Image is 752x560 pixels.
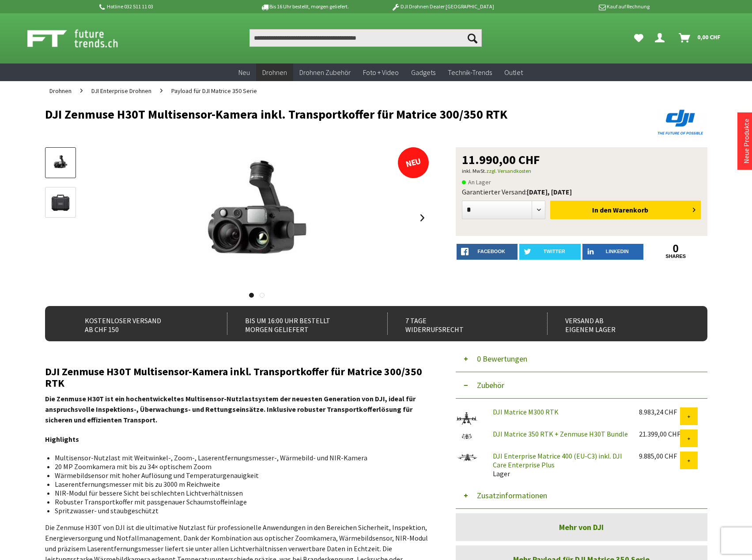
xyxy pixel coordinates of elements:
a: Neu [232,63,256,82]
li: Multisensor-Nutzlast mit Weitwinkel-, Zoom-, Laserentfernungsmesser-, Wärmebild- und NIR-Kamera [55,453,422,462]
div: Lager [486,452,632,478]
a: facebook [457,244,518,260]
span: Warenkorb [613,205,648,214]
div: 9.885,00 CHF [639,452,680,460]
span: facebook [478,249,505,254]
img: DJI Matrice 350 RTK + Zenmuse H30T Bundle [456,429,478,444]
img: Shop Futuretrends - zur Startseite wechseln [27,27,137,49]
a: Mehr von DJI [456,513,707,541]
span: DJI Enterprise Drohnen [91,87,151,95]
a: Warenkorb [675,29,725,47]
p: inkl. MwSt. [462,166,701,176]
a: Technik-Trends [442,63,498,82]
button: In den Warenkorb [550,201,701,219]
a: Gadgets [405,63,442,82]
li: Wärmebildsensor mit hoher Auflösung und Temperaturgenauigkeit [55,471,422,480]
button: Zubehör [456,372,707,399]
a: Neue Produkte [742,119,751,164]
span: 11.990,00 CHF [462,153,540,166]
span: 0,00 CHF [697,30,721,44]
a: Dein Konto [651,29,672,47]
p: DJI Drohnen Dealer [GEOGRAPHIC_DATA] [374,1,511,12]
div: Kostenloser Versand ab CHF 150 [67,313,208,335]
button: Suchen [463,29,482,47]
h2: DJI Zenmuse H30T Multisensor-Kamera inkl. Transportkoffer für Matrice 300/350 RTK [45,366,429,389]
div: Versand ab eigenem Lager [547,313,688,335]
a: DJI Enterprise Drohnen [87,81,156,101]
img: Vorschau: DJI Zenmuse H30T Multisensor-Kamera inkl. Transportkoffer für Matrice 300/350 RTK [48,153,73,173]
img: DJI Matrice M300 RTK [456,407,478,429]
span: Payload für DJI Matrice 350 Serie [171,87,257,95]
a: shares [645,254,707,259]
button: 0 Bewertungen [456,346,707,372]
p: Bis 16 Uhr bestellt, morgen geliefert. [236,1,374,12]
li: Laserentfernungsmesser mit bis zu 3000 m Reichweite [55,480,422,489]
button: Zusatzinformationen [456,482,707,509]
a: Payload für DJI Matrice 350 Serie [167,81,261,101]
span: Drohnen Zubehör [299,68,351,77]
a: LinkedIn [582,244,644,260]
a: twitter [519,244,581,260]
strong: Highlights [45,435,79,444]
span: Foto + Video [363,68,399,77]
img: DJI Zenmuse H30T Multisensor-Kamera inkl. Transportkoffer für Matrice 300/350 RTK [162,147,351,288]
a: 0 [645,244,707,254]
span: twitter [544,249,565,254]
span: Neu [238,68,250,77]
div: Bis um 16:00 Uhr bestellt Morgen geliefert [227,313,368,335]
div: 8.983,24 CHF [639,407,680,416]
span: Technik-Trends [448,68,492,77]
p: Hotline 032 511 11 03 [98,1,236,12]
li: NIR-Modul für bessere Sicht bei schlechten Lichtverhältnissen [55,489,422,497]
h1: DJI Zenmuse H30T Multisensor-Kamera inkl. Transportkoffer für Matrice 300/350 RTK [45,108,575,121]
p: Kauf auf Rechnung [512,1,650,12]
li: Spritzwasser- und staubgeschützt [55,506,422,515]
a: Drohnen [45,81,76,101]
a: Outlet [498,63,529,82]
a: zzgl. Versandkosten [486,168,531,174]
div: 21.399,00 CHF [639,429,680,438]
span: Drohnen [49,87,72,95]
strong: Die Zenmuse H30T ist ein hochentwickeltes Multisensor-Nutzlastsystem der neuesten Generation von ... [45,394,416,424]
a: DJI Enterprise Matrice 400 (EU-C3) inkl. DJI Care Enterprise Plus [493,452,622,469]
a: Meine Favoriten [630,29,648,47]
input: Produkt, Marke, Kategorie, EAN, Artikelnummer… [249,29,482,47]
img: DJI [654,108,707,137]
a: Drohnen Zubehör [293,63,357,82]
b: [DATE], [DATE] [527,187,572,196]
li: 20 MP Zoomkamera mit bis zu 34× optischem Zoom [55,462,422,471]
li: Robuster Transportkoffer mit passgenauer Schaumstoffeinlage [55,497,422,506]
a: Drohnen [256,63,293,82]
div: Garantierter Versand: [462,187,701,196]
span: LinkedIn [606,249,629,254]
img: DJI Enterprise Matrice 400 (EU-C3) inkl. DJI Care Enterprise Plus [456,452,478,464]
span: An Lager [462,177,491,187]
span: Outlet [504,68,523,77]
span: Gadgets [411,68,435,77]
span: In den [592,205,612,214]
span: Drohnen [262,68,287,77]
a: DJI Matrice 350 RTK + Zenmuse H30T Bundle [493,429,628,438]
a: DJI Matrice M300 RTK [493,407,559,416]
a: Foto + Video [357,63,405,82]
div: 7 Tage Widerrufsrecht [387,313,528,335]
